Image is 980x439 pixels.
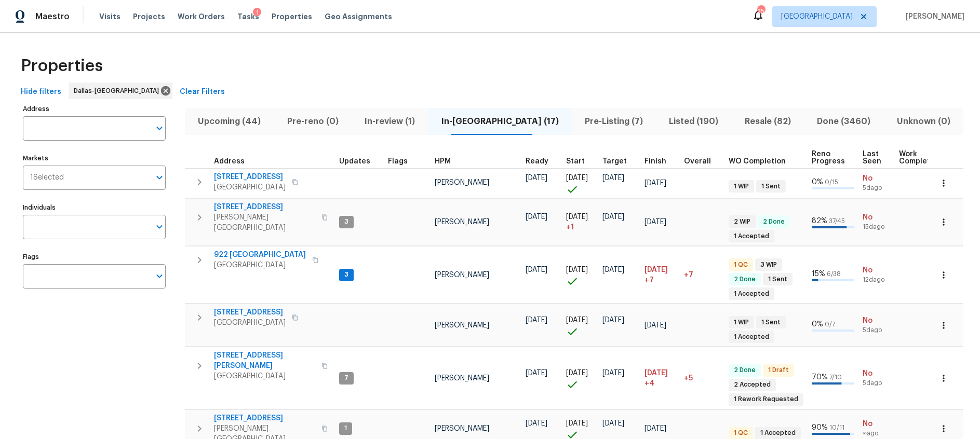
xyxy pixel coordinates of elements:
span: [DATE] [645,218,666,226]
span: [GEOGRAPHIC_DATA] [214,318,286,328]
span: [DATE] [566,420,588,427]
span: Projects [133,11,165,22]
span: 37 / 45 [829,218,845,224]
span: [DATE] [602,174,624,182]
span: No [863,368,891,379]
span: Finish [645,158,666,165]
span: 7 / 10 [829,374,842,380]
div: Actual renovation start date [566,158,594,165]
span: [PERSON_NAME] [435,271,489,279]
span: 2 Done [759,217,789,226]
span: Upcoming (44) [191,114,267,129]
span: [GEOGRAPHIC_DATA] [214,371,315,381]
span: 15 % [812,270,825,278]
span: 1 Rework Requested [730,395,802,404]
span: Dallas-[GEOGRAPHIC_DATA] [74,86,163,96]
span: [DATE] [566,174,588,182]
label: Address [23,106,166,112]
span: [PERSON_NAME] [435,322,489,329]
span: 3 WIP [756,260,781,269]
span: HPM [435,158,451,165]
label: Individuals [23,204,166,211]
span: 1 QC [730,429,752,437]
span: 1 QC [730,260,752,269]
span: No [863,173,891,184]
span: [STREET_ADDRESS] [214,413,315,423]
span: Listed (190) [662,114,725,129]
div: Dallas-[GEOGRAPHIC_DATA] [69,83,172,99]
label: Markets [23,155,166,161]
span: 5d ago [863,184,891,193]
button: Open [152,269,167,283]
span: 3 [340,270,353,279]
span: 1 Accepted [730,290,773,298]
span: 2 Accepted [730,380,775,389]
div: 1 [253,8,261,18]
span: [DATE] [602,317,624,324]
span: Last Seen [863,150,881,165]
span: Ready [526,158,548,165]
div: Days past target finish date [684,158,720,165]
button: Open [152,121,167,135]
label: Flags [23,254,166,260]
span: Pre-reno (0) [280,114,345,129]
span: Flags [388,158,408,165]
button: Open [152,219,167,234]
div: Earliest renovation start date (first business day after COE or Checkout) [526,158,558,165]
span: Maestro [35,11,70,22]
span: 10 / 11 [829,424,844,431]
span: 2 Done [730,366,760,375]
span: Done (3460) [810,114,877,129]
span: [STREET_ADDRESS] [214,307,286,318]
span: [DATE] [645,369,668,377]
td: Scheduled to finish 4 day(s) late [640,347,680,409]
span: No [863,265,891,276]
span: [DATE] [526,317,547,324]
span: [PERSON_NAME][GEOGRAPHIC_DATA] [214,212,315,233]
span: 1 Sent [757,182,785,191]
td: Project started 1 days late [562,198,598,246]
div: Projected renovation finish date [645,158,676,165]
span: 0 / 15 [825,179,838,185]
span: 1 Accepted [756,429,800,437]
span: Tasks [237,13,259,20]
span: No [863,212,891,223]
td: 5 day(s) past target finish date [680,347,724,409]
div: 25 [757,6,764,17]
td: 7 day(s) past target finish date [680,246,724,304]
span: [PERSON_NAME] [435,425,489,432]
span: Hide filters [21,86,61,99]
span: [DATE] [645,180,666,187]
span: 1 Accepted [730,333,773,341]
span: 1 Sent [764,275,791,284]
span: 5d ago [863,326,891,335]
span: + 1 [566,222,574,232]
span: [PERSON_NAME] [435,218,489,226]
span: 1 Draft [764,366,793,375]
span: 12d ago [863,276,891,284]
span: Address [214,158,245,165]
span: 82 % [812,217,827,225]
span: [DATE] [526,174,547,182]
span: Resale (82) [738,114,798,129]
span: WO Completion [729,158,786,165]
span: [GEOGRAPHIC_DATA] [214,182,286,193]
span: [DATE] [566,213,588,221]
span: [DATE] [526,213,547,221]
span: In-review (1) [358,114,422,129]
span: [STREET_ADDRESS][PERSON_NAME] [214,350,315,371]
span: [DATE] [566,266,588,273]
span: 70 % [812,374,828,381]
span: [DATE] [566,317,588,324]
button: Open [152,170,167,185]
span: Geo Assignments [325,11,392,22]
span: 1 Sent [757,318,785,327]
td: Scheduled to finish 7 day(s) late [640,246,680,304]
span: ∞ ago [863,429,891,438]
span: 1 Accepted [730,232,773,241]
span: Overall [684,158,711,165]
span: [DATE] [602,213,624,221]
span: In-[GEOGRAPHIC_DATA] (17) [434,114,565,129]
span: Target [602,158,627,165]
span: Properties [272,11,312,22]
